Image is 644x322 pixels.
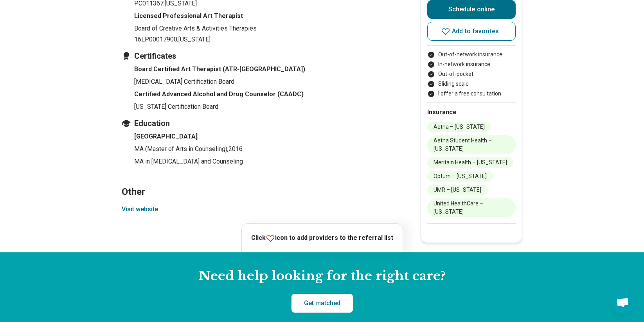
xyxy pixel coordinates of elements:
[134,65,396,74] h4: Board Certified Art Therapist (ATR-[GEOGRAPHIC_DATA])
[611,291,635,314] a: Open chat
[427,22,516,41] button: Add to favorites
[291,294,353,313] a: Get matched
[427,90,516,98] li: I offer a free consultation
[427,171,493,182] li: Optum – [US_STATE]
[427,80,516,88] li: Sliding scale
[177,36,210,43] span: , [US_STATE]
[122,205,158,214] button: Visit website
[122,50,396,61] h3: Certificates
[427,50,516,98] ul: Payment options
[427,198,516,217] li: United HealthCare – [US_STATE]
[427,60,516,68] li: In-network insurance
[427,157,513,168] li: Meritain Health – [US_STATE]
[134,11,396,21] h4: Licensed Professional Art Therapist
[134,90,396,99] h4: Certified Advanced Alcohol and Drug Counselor (CAADC)
[6,268,638,284] h2: Need help looking for the right care?
[452,28,499,34] span: Add to favorites
[122,167,396,199] h2: Other
[427,108,516,117] h2: Insurance
[427,135,516,154] li: Aetna Student Health – [US_STATE]
[427,185,487,195] li: UMR – [US_STATE]
[134,24,396,33] p: Board of Creative Arts & Activities Therapies
[134,77,396,86] p: [MEDICAL_DATA] Certification Board
[427,70,516,78] li: Out-of-pocket
[427,122,491,132] li: Aetna – [US_STATE]
[134,132,396,141] h4: [GEOGRAPHIC_DATA]
[122,118,396,129] h3: Education
[134,102,396,112] p: [US_STATE] Certification Board
[427,50,516,59] li: Out-of-network insurance
[134,157,396,166] p: MA in [MEDICAL_DATA] and Counseling
[134,144,396,154] p: MA (Master of Arts in Counseling) , 2016
[251,233,393,243] p: Click icon to add providers to the referral list
[134,35,396,44] p: 16LP00017900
